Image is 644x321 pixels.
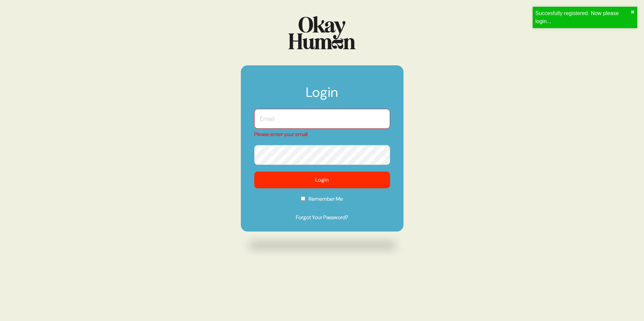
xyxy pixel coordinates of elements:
img: Drop shadow [241,235,404,256]
a: Forgot Your Password? [254,213,390,221]
h1: Login [254,85,390,106]
button: Login [254,172,390,188]
label: Remember Me [254,195,390,207]
img: Logo [288,16,356,49]
div: Please enter your email [254,130,390,138]
input: Email [254,109,390,129]
input: Remember Me [301,196,305,201]
div: Succesfully registered. Now please login... [535,9,631,25]
button: close [631,9,635,15]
